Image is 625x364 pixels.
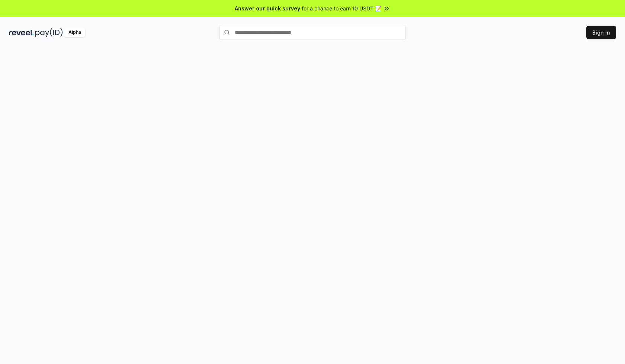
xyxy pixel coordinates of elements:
[9,28,34,37] img: reveel_dark
[35,28,63,37] img: pay_id
[302,4,381,12] span: for a chance to earn 10 USDT 📝
[64,28,85,37] div: Alpha
[586,26,616,39] button: Sign In
[235,4,300,12] span: Answer our quick survey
